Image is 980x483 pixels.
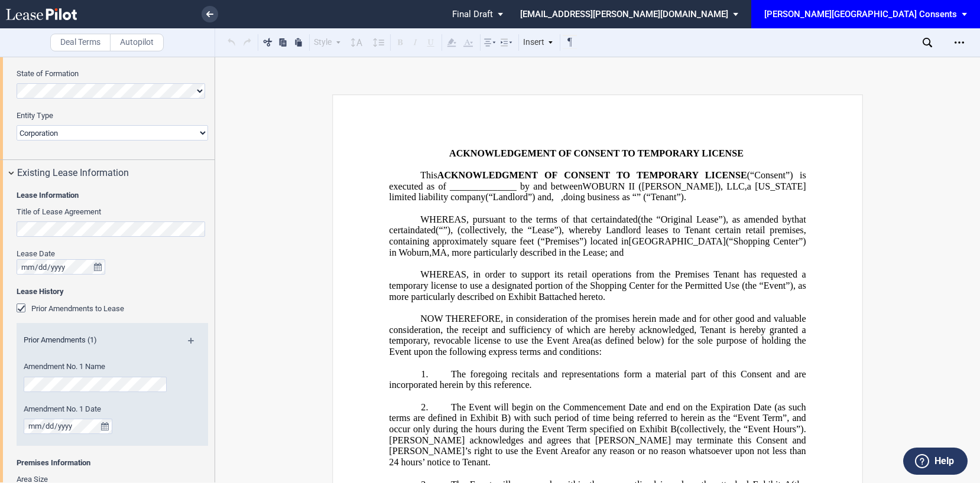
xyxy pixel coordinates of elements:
a: B [538,291,545,302]
a: B [670,424,677,435]
span: Woburn [399,247,430,258]
span: NOW THEREFORE, in consideration of the promises herein made and for other good and valuable consi... [389,314,808,346]
span: ” ( [637,192,647,203]
span: a [747,181,751,191]
span: , [429,247,431,258]
span: Amendment No. 1 Name [24,362,105,371]
button: Paste [291,35,306,49]
span: doing business as “ [563,192,637,203]
span: “Tenant”). [647,192,686,203]
button: Cut [261,35,275,49]
span: (“Consent”) is executed as of ______________ by and between [389,170,808,191]
span: ACKNOWLEDGEMENT OF CONSENT TO TEMPORARY LICENSE [449,148,744,158]
md-checkbox: Prior Amendments to Lease [17,303,124,315]
span: Prior Amendments to Lease [31,304,124,313]
span: [GEOGRAPHIC_DATA] [629,236,726,247]
span: for any reason or no reason whatsoever upon not less than 24 [389,446,808,467]
span: 2. [421,402,428,412]
div: [PERSON_NAME][GEOGRAPHIC_DATA] Consents [764,9,957,19]
span: [US_STATE] [755,181,806,191]
label: Prior Amendments (1) [17,335,176,345]
span: This [420,170,437,181]
span: ACKNOWLEDGMENT OF CONSENT TO TEMPORARY LICENSE [437,170,747,181]
div: Insert [521,35,556,50]
button: Toggle Control Characters [563,35,577,49]
span: WHEREAS, in order to support its retail operations from the Premises Tenant has requested a tempo... [389,269,808,302]
b: Lease History [17,287,64,296]
label: Autopilot [110,34,164,51]
label: Deal Terms [50,34,111,51]
span: Lease Date [17,249,55,258]
button: Copy [276,35,290,49]
button: Help [903,448,968,475]
a: B [501,413,508,423]
span: Amendment No. 1 Date [24,404,101,413]
span: (collectively, the “Event Hours”). [PERSON_NAME] acknowledges and agrees that [PERSON_NAME] may t... [389,424,808,456]
span: WHEREAS, pursuant to the terms of that certain [420,214,617,224]
span: square feet (“Premises”) located in [491,236,628,247]
span: (“Shopping Center”) in [389,236,808,257]
button: true [98,419,112,434]
span: State of Formation [17,69,79,78]
span: , whereby Landlord leases to Tenant certain retail premises, containing approximately [389,225,808,246]
span: , [745,181,747,191]
span: , [551,192,554,203]
span: attached hereto. [545,291,605,302]
span: Final Draft [452,9,493,19]
span: (as defined below) for the sole purpose of holding the Event upon the following express terms and... [389,335,808,357]
span: , [561,192,563,203]
span: Existing Lease Information [17,166,129,180]
span: ) with such period of time being referred to herein as the “Event Term”, and occur only during th... [389,413,808,434]
b: Premises Information [17,458,90,467]
span: limited liability company [389,192,485,203]
span: The Event will begin on the Commencement Date and end on the Expiration Date (as such terms are d... [389,402,808,423]
span: WOBURN II ([PERSON_NAME]), LLC [583,181,745,191]
span: Title of Lease Agreement [17,207,101,216]
span: MA [431,247,447,258]
span: (the “Original Lease”), as amended by [638,214,792,224]
span: Entity Type [17,111,53,120]
span: 1. [421,368,428,379]
span: hours’ notice to Tenant. [401,457,490,468]
span: that certain dated (“ ”) [389,214,808,235]
span: , more particularly described in the Lease; and [447,247,624,258]
span: (“Landlord”) and [485,192,551,203]
div: Open Lease options menu [950,33,969,52]
span: dated [617,214,638,224]
b: Lease Information [17,191,79,200]
span: , (collectively, the “Lease”) [450,225,562,236]
label: Help [934,453,954,469]
span: The foregoing recitals and representations form a material part of this Consent and are incorpora... [389,368,808,390]
button: true [90,259,105,275]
